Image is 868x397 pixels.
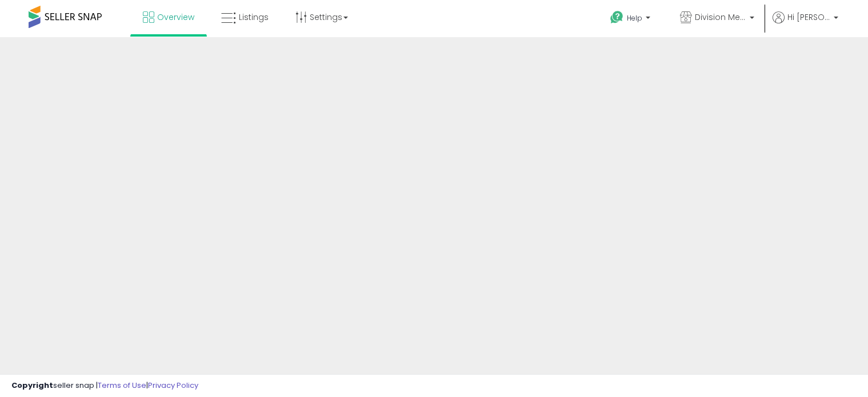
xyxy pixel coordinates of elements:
a: Hi [PERSON_NAME] [773,11,838,37]
span: Help [627,13,642,23]
a: Terms of Use [98,380,146,391]
span: Listings [239,11,269,23]
div: seller snap | | [11,380,198,391]
span: Division Medical [695,11,746,23]
a: Privacy Policy [148,380,198,391]
span: Hi [PERSON_NAME] [787,11,830,23]
strong: Copyright [11,380,53,391]
a: Help [601,2,662,37]
span: Overview [157,11,194,23]
i: Get Help [610,10,624,25]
